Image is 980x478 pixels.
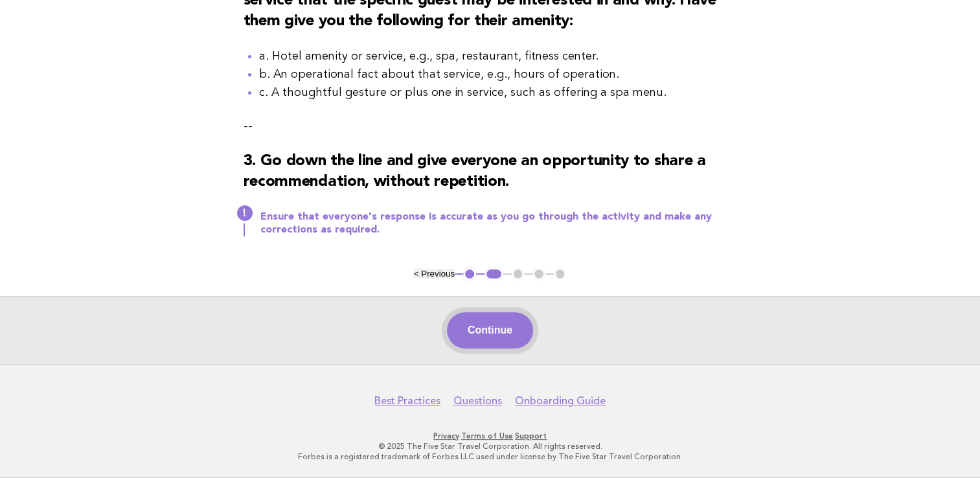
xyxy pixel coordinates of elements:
button: Continue [447,312,533,348]
a: Terms of Use [461,431,513,440]
a: Privacy [433,431,459,440]
button: < Previous [414,269,455,279]
li: b. An operational fact about that service, e.g., hours of operation. [259,65,737,84]
button: 1 [463,267,476,280]
a: Support [515,431,547,440]
p: -- [244,117,737,135]
a: Questions [453,394,502,407]
li: c. A thoughtful gesture or plus one in service, such as offering a spa menu. [259,84,737,102]
button: 2 [484,267,503,280]
p: © 2025 The Five Star Travel Corporation. All rights reserved. [94,441,887,451]
li: a. Hotel amenity or service, e.g., spa, restaurant, fitness center. [259,47,737,65]
strong: 3. Go down the line and give everyone an opportunity to share a recommendation, without repetition. [244,154,706,190]
a: Onboarding Guide [515,394,606,407]
p: Ensure that everyone's response is accurate as you go through the activity and make any correctio... [260,211,737,236]
a: Best Practices [374,394,440,407]
p: · · [94,431,887,441]
p: Forbes is a registered trademark of Forbes LLC used under license by The Five Star Travel Corpora... [94,451,887,462]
